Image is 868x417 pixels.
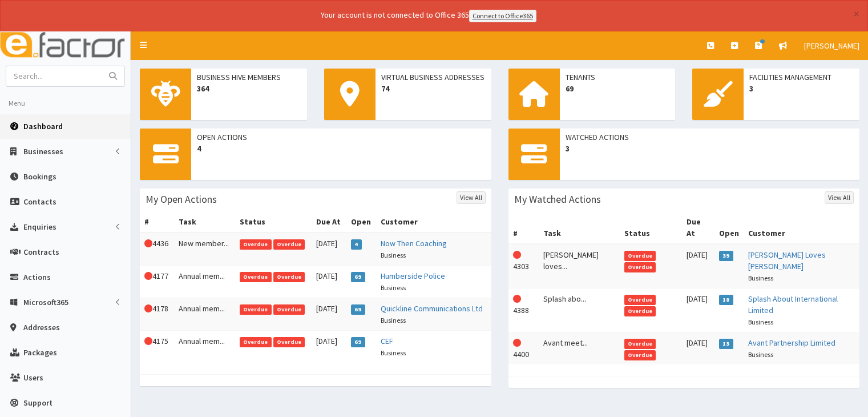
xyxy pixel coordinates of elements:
span: 18 [719,295,733,305]
a: CEF [381,336,393,346]
span: Bookings [23,171,56,182]
a: Now Then Coaching [381,238,447,248]
span: 69 [351,272,365,282]
th: Due At [312,211,346,232]
i: This Action is overdue! [513,251,521,259]
span: Overdue [624,306,656,316]
th: Open [714,211,744,244]
td: 4175 [140,330,174,363]
span: Support [23,398,53,408]
span: Open Actions [197,131,486,143]
td: 4400 [508,332,539,364]
span: Overdue [240,337,272,347]
i: This Action is overdue! [144,239,152,247]
h3: My Open Actions [146,194,217,205]
td: [DATE] [682,332,714,364]
td: Avant meet... [539,332,620,364]
th: Customer [376,211,491,232]
td: [PERSON_NAME] loves... [539,244,620,288]
th: Status [235,211,312,232]
span: Actions [23,272,51,282]
i: This Action is overdue! [144,304,152,312]
td: 4178 [140,298,174,330]
span: 69 [351,304,365,315]
td: New member... [174,232,235,266]
td: [DATE] [312,265,346,298]
th: Customer [744,211,859,244]
td: Annual mem... [174,265,235,298]
a: Avant Partnership Limited [748,338,835,348]
span: Overdue [624,350,656,360]
i: This Action is overdue! [513,339,521,347]
span: Dashboard [23,121,63,131]
span: 4 [197,143,486,154]
span: Overdue [624,262,656,272]
span: Overdue [273,337,305,347]
small: Business [381,316,406,324]
td: 4388 [508,288,539,332]
span: 3 [566,143,854,154]
span: Overdue [273,304,305,315]
small: Business [381,251,406,259]
a: [PERSON_NAME] [796,31,868,60]
small: Business [748,318,773,326]
small: Business [748,274,773,282]
span: 3 [749,83,854,94]
span: Users [23,372,43,383]
span: Business Hive Members [197,71,301,83]
span: Addresses [23,322,60,332]
a: Humberside Police [381,271,445,281]
input: Search... [6,66,102,86]
span: Overdue [273,239,305,250]
small: Business [381,348,406,357]
span: Overdue [624,251,656,261]
i: This Action is overdue! [144,337,152,345]
div: Your account is not connected to Office 365 [95,9,762,22]
span: Overdue [624,339,656,349]
span: Overdue [624,295,656,305]
span: 364 [197,83,301,94]
span: Contracts [23,247,59,257]
td: [DATE] [312,330,346,363]
td: Annual mem... [174,330,235,363]
span: [PERSON_NAME] [804,41,859,51]
td: 4303 [508,244,539,288]
span: Overdue [240,239,272,250]
a: Splash About International Limited [748,294,838,315]
span: 74 [381,83,486,94]
i: This Action is overdue! [144,272,152,280]
i: This Action is overdue! [513,295,521,303]
td: 4177 [140,265,174,298]
span: Overdue [240,272,272,282]
span: 69 [566,83,670,94]
td: 4436 [140,232,174,266]
a: View All [825,191,854,204]
a: Quickline Communications Ltd [381,303,483,314]
td: [DATE] [312,232,346,266]
a: [PERSON_NAME] Loves [PERSON_NAME] [748,250,826,271]
th: Open [346,211,377,232]
span: Overdue [273,272,305,282]
th: Task [174,211,235,232]
span: Microsoft365 [23,297,68,307]
span: Overdue [240,304,272,315]
span: 69 [351,337,365,347]
span: Contacts [23,197,56,207]
td: [DATE] [682,288,714,332]
span: Virtual Business Addresses [381,71,486,83]
span: Enquiries [23,222,56,232]
th: Due At [682,211,714,244]
th: # [140,211,174,232]
small: Business [381,283,406,292]
span: Facilities Management [749,71,854,83]
th: Task [539,211,620,244]
span: Businesses [23,146,63,157]
th: # [508,211,539,244]
span: Tenants [566,71,670,83]
span: Watched Actions [566,131,854,143]
small: Business [748,350,773,359]
td: [DATE] [682,244,714,288]
a: View All [457,191,486,204]
span: 39 [719,251,733,261]
td: Annual mem... [174,298,235,330]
